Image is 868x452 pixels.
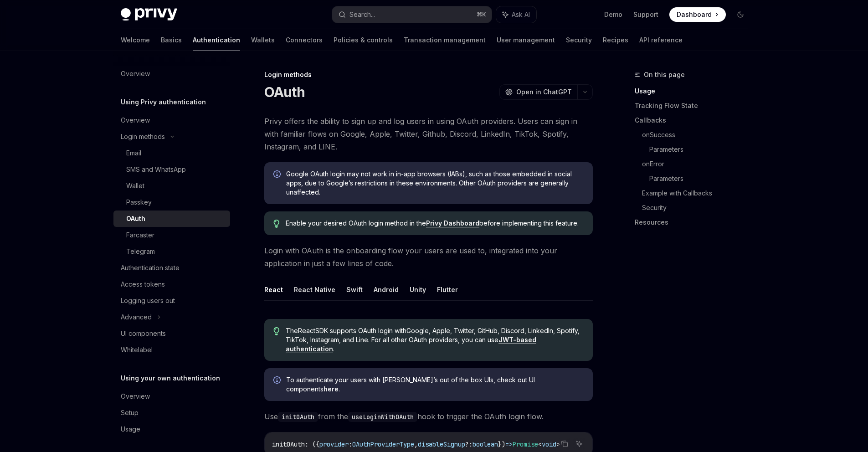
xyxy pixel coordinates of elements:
div: OAuth [126,213,145,224]
span: provider [319,440,349,448]
a: Demo [604,10,622,19]
svg: Tip [273,327,280,335]
button: Toggle dark mode [733,7,748,22]
a: Overview [113,66,230,82]
a: Tracking Flow State [635,98,755,113]
div: Authentication state [121,262,180,273]
button: Ask AI [573,438,585,450]
span: initOAuth [272,440,305,448]
a: Overview [113,112,230,128]
span: void [542,440,556,448]
a: Callbacks [635,113,755,128]
div: Overview [121,68,150,79]
div: Login methods [121,131,165,142]
code: initOAuth [278,412,318,422]
a: Connectors [286,29,323,51]
span: boolean [473,440,498,448]
div: Farcaster [126,230,154,241]
span: Privy offers the ability to sign up and log users in using OAuth providers. Users can sign in wit... [264,115,593,153]
a: Usage [635,84,755,98]
a: onSuccess [642,128,755,142]
a: Parameters [649,171,755,186]
a: Setup [113,405,230,421]
svg: Tip [273,220,280,228]
div: Overview [121,115,150,126]
span: Use from the hook to trigger the OAuth login flow. [264,410,593,423]
a: Welcome [121,29,150,51]
div: Logging users out [121,295,175,306]
span: ?: [465,440,473,448]
a: Usage [113,421,230,437]
a: Overview [113,388,230,405]
span: disableSignup [418,440,465,448]
a: Wallet [113,178,230,194]
span: Promise [513,440,538,448]
span: : [349,440,352,448]
a: Support [633,10,658,19]
button: Copy the contents from the code block [559,438,570,450]
a: Policies & controls [334,29,393,51]
button: Android [374,279,399,300]
div: Passkey [126,197,152,208]
img: dark logo [121,8,177,21]
div: UI components [121,328,166,339]
button: Search...⌘K [332,6,492,23]
span: < [538,440,542,448]
div: Wallet [126,180,144,191]
div: Login methods [264,70,593,79]
div: Access tokens [121,279,165,290]
a: Security [642,200,755,215]
h5: Using your own authentication [121,373,220,384]
a: OAuth [113,211,230,227]
a: Dashboard [669,7,726,22]
a: Wallets [251,29,275,51]
a: Example with Callbacks [642,186,755,200]
a: Security [566,29,592,51]
a: Privy Dashboard [426,219,479,227]
div: Usage [121,424,140,435]
a: Access tokens [113,276,230,293]
div: Search... [349,9,375,20]
span: To authenticate your users with [PERSON_NAME]’s out of the box UIs, check out UI components . [286,375,584,394]
span: Dashboard [677,10,712,19]
span: => [505,440,513,448]
a: Email [113,145,230,161]
a: SMS and WhatsApp [113,161,230,178]
a: Authentication state [113,260,230,276]
div: Telegram [126,246,155,257]
button: Unity [410,279,426,300]
a: Resources [635,215,755,230]
button: Ask AI [496,6,536,23]
button: Open in ChatGPT [499,84,577,100]
a: User management [497,29,555,51]
span: }) [498,440,505,448]
a: API reference [639,29,683,51]
div: Overview [121,391,150,402]
a: Telegram [113,243,230,260]
code: useLoginWithOAuth [348,412,417,422]
span: Open in ChatGPT [516,87,572,97]
span: ⌘ K [477,11,486,18]
a: Logging users out [113,293,230,309]
a: Farcaster [113,227,230,243]
div: SMS and WhatsApp [126,164,186,175]
div: Email [126,148,141,159]
a: Passkey [113,194,230,211]
span: > [556,440,560,448]
span: Login with OAuth is the onboarding flow your users are used to, integrated into your application ... [264,244,593,270]
button: Swift [346,279,363,300]
span: Google OAuth login may not work in in-app browsers (IABs), such as those embedded in social apps,... [286,169,584,197]
span: On this page [644,69,685,80]
button: React Native [294,279,335,300]
a: Recipes [603,29,628,51]
button: Flutter [437,279,458,300]
span: The React SDK supports OAuth login with Google, Apple, Twitter, GitHub, Discord, LinkedIn, Spotif... [286,326,583,354]
span: Enable your desired OAuth login method in the before implementing this feature. [286,219,583,228]
span: OAuthProviderType [352,440,414,448]
a: Whitelabel [113,342,230,358]
button: React [264,279,283,300]
h1: OAuth [264,84,305,100]
a: onError [642,157,755,171]
a: Basics [161,29,182,51]
div: Setup [121,407,139,418]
